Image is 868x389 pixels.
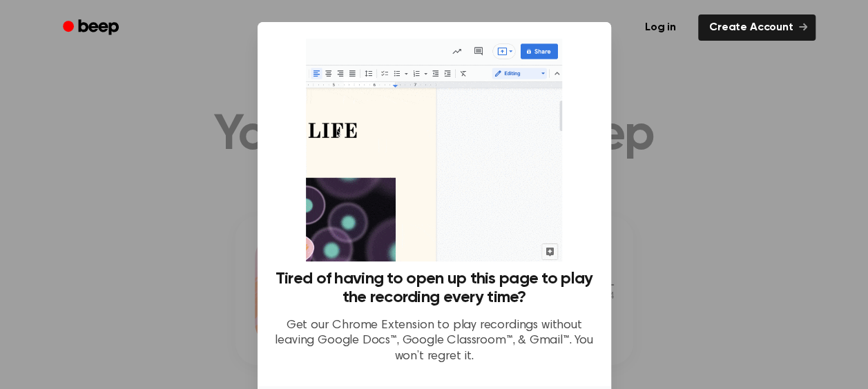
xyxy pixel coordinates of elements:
[53,14,131,41] a: Beep
[274,318,595,365] p: Get our Chrome Extension to play recordings without leaving Google Docs™, Google Classroom™, & Gm...
[306,39,562,261] img: Beep extension in action
[698,14,816,41] a: Create Account
[274,270,595,307] h3: Tired of having to open up this page to play the recording every time?
[631,12,690,43] a: Log in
